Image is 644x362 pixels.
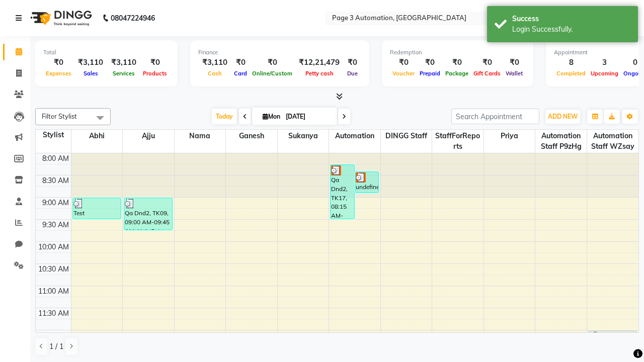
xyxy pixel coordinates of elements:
[198,48,361,57] div: Finance
[36,242,71,252] div: 10:00 AM
[110,70,137,77] span: Services
[231,57,250,68] div: ₹0
[512,24,630,35] div: Login Successfully.
[36,286,71,297] div: 11:00 AM
[37,330,71,341] div: 12:00 PM
[36,130,71,140] div: Stylist
[283,109,333,124] input: 2025-09-01
[175,130,226,142] span: Nama
[49,341,63,352] span: 1 / 1
[43,48,170,57] div: Total
[554,57,588,68] div: 8
[226,130,277,142] span: Ganesh
[503,70,525,77] span: Wallet
[231,70,250,77] span: Card
[111,4,155,32] b: 08047224946
[42,112,77,120] span: Filter Stylist
[250,57,295,68] div: ₹0
[390,70,417,77] span: Voucher
[74,57,107,68] div: ₹3,110
[345,70,360,77] span: Due
[451,109,539,124] input: Search Appointment
[417,57,443,68] div: ₹0
[43,57,74,68] div: ₹0
[73,198,121,219] div: Test DoNotDelete, TK11, 09:00 AM-09:30 AM, Hair Cut By Expert-Men
[512,14,630,24] div: Success
[545,110,580,124] button: ADD NEW
[26,4,95,32] img: logo
[303,70,336,77] span: Petty cash
[484,130,535,142] span: Priya
[40,220,71,230] div: 9:30 AM
[344,57,361,68] div: ₹0
[198,57,231,68] div: ₹3,110
[548,113,578,120] span: ADD NEW
[260,113,283,120] span: Mon
[443,70,471,77] span: Package
[140,57,170,68] div: ₹0
[471,70,503,77] span: Gift Cards
[43,70,74,77] span: Expenses
[295,57,344,68] div: ₹12,21,479
[329,130,380,142] span: Automation
[140,70,170,77] span: Products
[331,165,354,219] div: Qa Dnd2, TK17, 08:15 AM-09:30 AM, Hair Cut By Expert-Men,Hair Cut-Men
[71,130,123,142] span: Abhi
[250,70,295,77] span: Online/Custom
[40,175,71,186] div: 8:30 AM
[123,130,174,142] span: Ajju
[205,70,224,77] span: Cash
[432,130,484,153] span: StaffForReports
[212,109,237,124] span: Today
[124,198,172,230] div: Qa Dnd2, TK09, 09:00 AM-09:45 AM, Hair Cut-Men
[535,130,587,153] span: Automation Staff p9zHg
[443,57,471,68] div: ₹0
[355,172,379,193] div: undefined, TK16, 08:25 AM-08:55 AM, Hair cut Below 12 years (Boy)
[587,130,638,153] span: Automation Staff wZsay
[36,264,71,275] div: 10:30 AM
[107,57,140,68] div: ₹3,110
[40,198,71,208] div: 9:00 AM
[588,57,621,68] div: 3
[588,70,621,77] span: Upcoming
[278,130,329,142] span: Sukanya
[503,57,525,68] div: ₹0
[390,57,417,68] div: ₹0
[81,70,101,77] span: Sales
[417,70,443,77] span: Prepaid
[40,153,71,164] div: 8:00 AM
[554,70,588,77] span: Completed
[390,48,525,57] div: Redemption
[471,57,503,68] div: ₹0
[381,130,432,142] span: DINGG Staff
[36,308,71,319] div: 11:30 AM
